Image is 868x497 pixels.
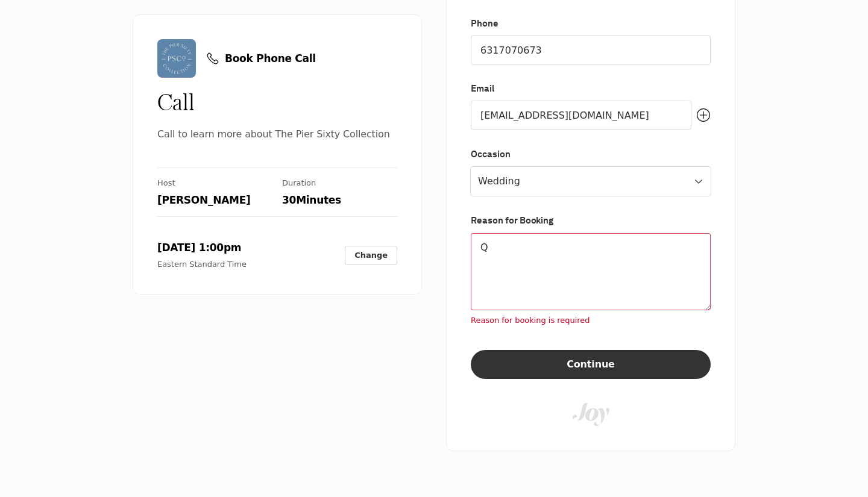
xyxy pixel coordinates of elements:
span: Occasion [471,146,711,162]
input: you@example.com [471,101,691,130]
span: Reason for booking is required [471,315,711,326]
div: 30 Minutes [282,193,397,207]
div: Duration [282,178,397,189]
label: Phone [471,16,498,31]
a: Change [345,246,397,265]
input: +1 555-555-7890 [471,36,711,64]
img: Vendor Avatar [157,39,196,78]
label: Reason for Booking [471,213,553,228]
div: [PERSON_NAME] [157,193,272,207]
div: [DATE] 1:00pm [157,241,247,254]
div: Host [157,178,272,189]
span: Book Phone Call [225,52,316,65]
span: Call to learn more about The Pier Sixty Collection [157,126,397,143]
div: Eastern Standard Time [157,259,247,270]
button: Add secondary email [696,101,711,130]
button: Continue [471,350,711,379]
div: Call [157,87,397,116]
label: Email [471,81,494,96]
